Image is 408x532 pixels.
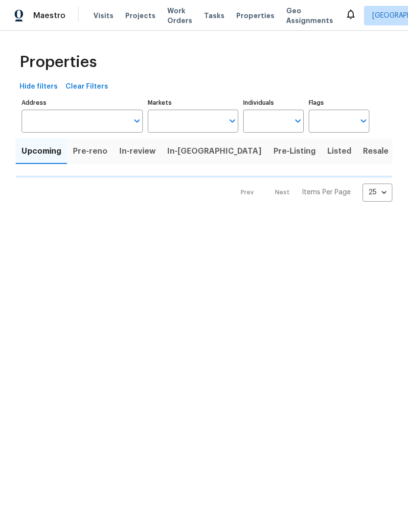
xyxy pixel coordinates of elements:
span: Listed [327,144,351,158]
span: Projects [125,11,156,21]
button: Hide filters [16,78,62,96]
span: Tasks [204,12,225,19]
span: Properties [20,57,97,67]
span: Pre-reno [73,144,108,158]
span: Pre-Listing [273,144,316,158]
button: Open [291,114,305,128]
span: In-[GEOGRAPHIC_DATA] [167,144,262,158]
span: Resale [363,144,388,158]
span: Properties [236,11,274,21]
nav: Pagination Navigation [231,184,392,202]
span: Upcoming [22,144,61,158]
label: Flags [309,100,369,106]
label: Address [22,100,143,106]
span: Hide filters [20,81,58,93]
p: Items Per Page [302,187,351,197]
label: Markets [148,100,239,106]
span: Visits [93,11,113,21]
span: Clear Filters [66,81,108,93]
button: Open [357,114,370,128]
label: Individuals [243,100,304,106]
div: 25 [363,180,392,205]
button: Clear Filters [62,78,112,96]
span: Maestro [33,11,66,21]
span: In-review [119,144,156,158]
button: Open [130,114,144,128]
span: Geo Assignments [286,6,333,25]
button: Open [226,114,239,128]
span: Work Orders [167,6,192,25]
